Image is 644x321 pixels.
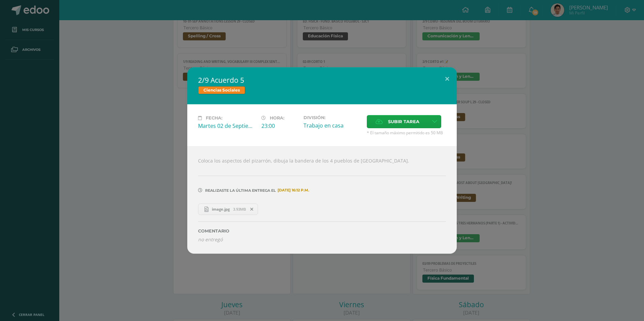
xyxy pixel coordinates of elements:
[246,206,258,213] span: Remover entrega
[205,188,276,193] span: Realizaste la última entrega el
[388,115,419,128] span: Subir tarea
[198,228,446,234] label: Comentario
[198,204,258,215] a: image.jpg 3.93MB
[198,122,256,130] div: Martes 02 de Septiembre
[187,146,457,253] div: Coloca los aspectos del pizarrón, dibuja la bandera de los 4 pueblos de [GEOGRAPHIC_DATA].
[206,115,222,120] span: Fecha:
[261,122,298,130] div: 23:00
[208,207,233,212] span: image.jpg
[303,122,361,129] div: Trabajo en casa
[270,115,284,120] span: Hora:
[438,67,457,90] button: Close (Esc)
[303,115,361,120] label: División:
[198,75,446,85] h2: 2/9 Acuerdo 5
[198,236,223,243] i: no entregó
[233,207,246,212] span: 3.93MB
[367,130,446,136] span: * El tamaño máximo permitido es 50 MB
[198,86,245,94] span: Ciencias Sociales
